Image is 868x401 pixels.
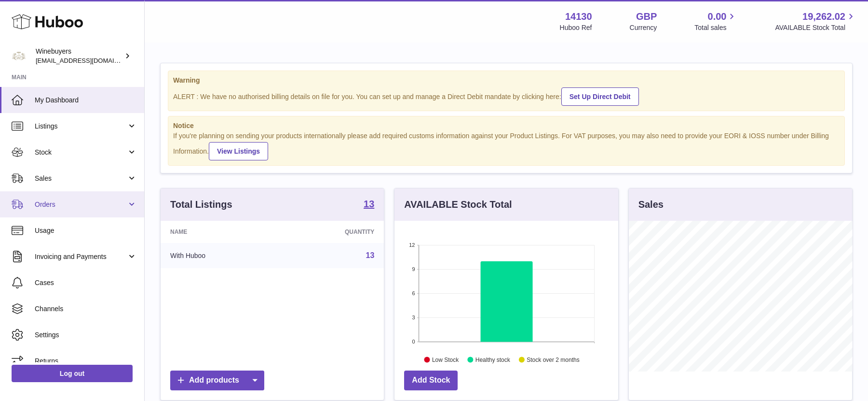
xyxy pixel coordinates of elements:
[364,199,374,209] strong: 13
[412,339,415,344] text: 0
[565,10,592,23] strong: 14130
[170,371,264,390] a: Add products
[364,199,374,211] a: 13
[170,198,232,211] h3: Total Listings
[173,76,840,85] strong: Warning
[694,10,737,32] a: 0.00 Total sales
[35,226,137,235] span: Usage
[35,252,127,261] span: Invoicing and Payments
[404,198,512,211] h3: AVAILABLE Stock Total
[35,96,137,105] span: My Dashboard
[35,200,127,209] span: Orders
[638,198,664,211] h3: Sales
[708,10,727,23] span: 0.00
[173,86,840,106] div: ALERT : We have no authorised billing details on file for you. You can set up and manage a Direct...
[35,357,137,366] span: Returns
[694,23,737,32] span: Total sales
[36,57,142,64] span: [EMAIL_ADDRESS][DOMAIN_NAME]
[36,47,122,65] div: Winebuyers
[173,131,840,160] div: If you're planning on sending your products internationally please add required customs informati...
[527,357,580,363] text: Stock over 2 months
[404,371,458,390] a: Add Stock
[278,221,384,243] th: Quantity
[35,174,127,183] span: Sales
[35,278,137,287] span: Cases
[366,251,375,259] a: 13
[432,357,459,363] text: Low Stock
[161,243,278,268] td: With Huboo
[12,365,133,382] a: Log out
[475,357,511,363] text: Healthy stock
[35,330,137,340] span: Settings
[560,23,592,32] div: Huboo Ref
[412,315,415,320] text: 3
[775,10,856,32] a: 19,262.02 AVAILABLE Stock Total
[409,242,415,248] text: 12
[412,266,415,272] text: 9
[161,221,278,243] th: Name
[173,121,840,130] strong: Notice
[35,148,127,157] span: Stock
[35,304,137,314] span: Channels
[775,23,856,32] span: AVAILABLE Stock Total
[35,122,127,131] span: Listings
[412,290,415,296] text: 6
[802,10,845,23] span: 19,262.02
[636,10,657,23] strong: GBP
[209,142,268,160] a: View Listings
[630,23,657,32] div: Currency
[12,49,26,63] img: ben@winebuyers.com
[561,87,639,106] a: Set Up Direct Debit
